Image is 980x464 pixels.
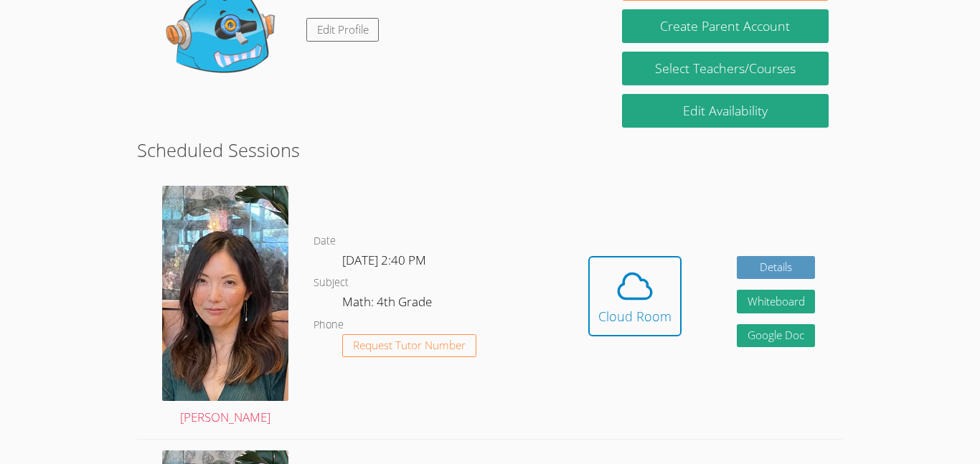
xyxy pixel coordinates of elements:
[137,136,843,164] h2: Scheduled Sessions
[342,292,435,316] dd: Math: 4th Grade
[162,186,288,401] img: avatar.png
[314,316,344,334] dt: Phone
[622,9,829,43] button: Create Parent Account
[598,306,672,326] div: Cloud Room
[162,186,288,428] a: [PERSON_NAME]
[314,232,336,250] dt: Date
[342,334,476,358] button: Request Tutor Number
[588,256,682,336] button: Cloud Room
[314,274,349,292] dt: Subject
[737,324,816,348] a: Google Doc
[622,52,829,85] a: Select Teachers/Courses
[737,256,816,280] a: Details
[306,18,380,42] a: Edit Profile
[622,94,829,128] a: Edit Availability
[353,340,466,351] span: Request Tutor Number
[342,252,426,268] span: [DATE] 2:40 PM
[737,290,816,313] button: Whiteboard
